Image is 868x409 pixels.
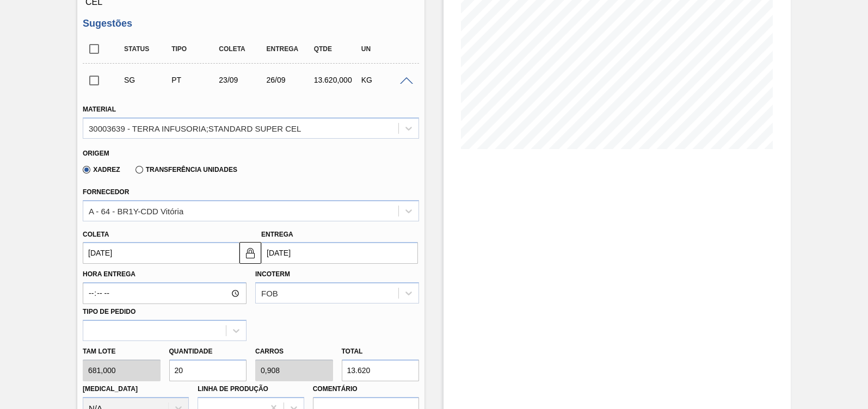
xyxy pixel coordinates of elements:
[83,242,239,264] input: dd/mm/yyyy
[216,45,268,53] div: Coleta
[169,348,213,355] label: Quantidade
[83,188,129,196] label: Fornecedor
[216,76,268,84] div: 23/09/2025
[83,166,120,173] label: Xadrez
[169,45,220,53] div: Tipo
[83,18,419,29] h3: Sugestões
[136,166,237,173] label: Transferência Unidades
[244,246,257,259] img: locked
[311,76,363,84] div: 13.620,000
[121,76,173,84] div: Sugestão Criada
[359,45,410,53] div: UN
[359,76,410,84] div: KG
[121,45,173,53] div: Status
[261,289,278,298] div: FOB
[83,385,138,393] label: [MEDICAL_DATA]
[311,45,363,53] div: Qtde
[313,381,419,397] label: Comentário
[83,106,116,113] label: Material
[263,45,315,53] div: Entrega
[89,206,183,215] div: A - 64 - BR1Y-CDD Vitória
[83,231,109,238] label: Coleta
[255,348,284,355] label: Carros
[198,385,268,393] label: Linha de Produção
[255,270,290,278] label: Incoterm
[261,242,418,264] input: dd/mm/yyyy
[342,348,363,355] label: Total
[89,123,301,133] div: 30003639 - TERRA INFUSORIA;STANDARD SUPER CEL
[239,242,261,264] button: locked
[169,76,220,84] div: Pedido de Transferência
[261,231,293,238] label: Entrega
[83,308,136,315] label: Tipo de pedido
[83,344,161,360] label: Tam lote
[83,267,247,282] label: Hora Entrega
[263,76,315,84] div: 26/09/2025
[83,150,109,157] label: Origem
